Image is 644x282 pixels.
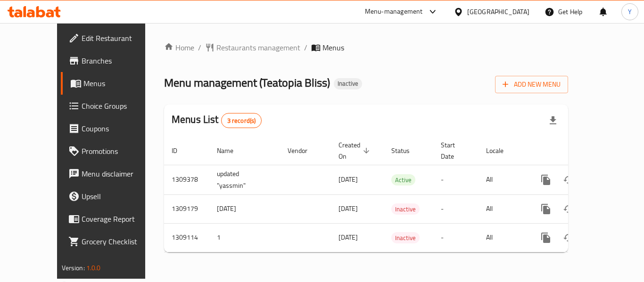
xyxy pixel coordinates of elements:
a: Upsell [61,185,165,208]
a: Restaurants management [205,42,300,53]
a: Branches [61,49,165,72]
td: - [433,194,479,223]
table: enhanced table [164,137,633,252]
span: Choice Groups [82,100,157,112]
span: Menu management ( Teatopia Bliss ) [164,72,330,93]
span: Version: [62,262,85,274]
a: Coverage Report [61,208,165,230]
span: Name [217,145,246,156]
span: Locale [486,145,516,156]
a: Edit Restaurant [61,27,165,49]
div: Total records count [221,113,262,128]
button: Change Status [557,169,580,191]
nav: breadcrumb [164,42,568,53]
span: [DATE] [339,231,358,243]
span: Restaurants management [216,42,300,53]
td: updated "yassmin" [209,165,280,194]
button: more [535,198,557,220]
span: Coverage Report [82,213,157,225]
td: All [479,223,527,252]
span: Start Date [441,139,467,162]
td: 1309114 [164,223,209,252]
button: more [535,169,557,191]
li: / [198,42,201,53]
button: Change Status [557,198,580,220]
a: Menu disclaimer [61,162,165,185]
td: 1 [209,223,280,252]
div: Export file [542,109,564,132]
div: Menu-management [365,6,423,17]
span: [DATE] [339,202,358,215]
span: Active [391,175,415,185]
button: Change Status [557,226,580,249]
span: Upsell [82,191,157,202]
span: Y [628,7,632,17]
td: 1309378 [164,165,209,194]
td: - [433,165,479,194]
a: Coupons [61,117,165,140]
span: [DATE] [339,173,358,185]
div: Active [391,174,415,185]
div: Inactive [391,232,420,243]
a: Home [164,42,194,53]
span: Branches [82,55,157,66]
div: Inactive [391,203,420,215]
span: Grocery Checklist [82,236,157,247]
span: Inactive [391,233,420,243]
a: Menus [61,72,165,95]
h2: Menus List [172,113,262,128]
span: Menus [322,42,344,53]
div: Inactive [334,78,362,89]
span: Coupons [82,123,157,134]
td: 1309179 [164,194,209,223]
li: / [304,42,307,53]
button: more [535,226,557,249]
span: Status [391,145,422,156]
span: Menu disclaimer [82,168,157,179]
span: Promotions [82,145,157,157]
th: Actions [527,137,633,165]
a: Choice Groups [61,95,165,117]
span: Created On [339,139,372,162]
span: Inactive [334,80,362,88]
span: Add New Menu [503,79,561,90]
div: [GEOGRAPHIC_DATA] [467,7,529,17]
td: [DATE] [209,194,280,223]
td: All [479,194,527,223]
td: - [433,223,479,252]
span: Inactive [391,204,420,215]
td: All [479,165,527,194]
span: ID [172,145,190,156]
span: Menus [83,78,157,89]
button: Add New Menu [495,76,568,93]
a: Grocery Checklist [61,230,165,253]
span: Vendor [288,145,320,156]
span: Edit Restaurant [82,32,157,44]
span: 1.0.0 [86,262,101,274]
a: Promotions [61,140,165,162]
span: 3 record(s) [222,116,262,125]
